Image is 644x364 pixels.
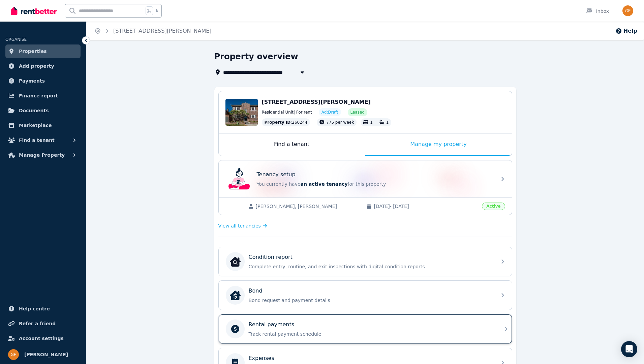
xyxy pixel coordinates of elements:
span: [STREET_ADDRESS][PERSON_NAME] [262,99,371,105]
span: [PERSON_NAME], [PERSON_NAME] [256,203,360,210]
p: Bond request and payment details [249,297,493,304]
span: 775 per week [326,120,354,125]
span: Marketplace [19,121,52,129]
a: BondBondBond request and payment details [219,281,512,310]
span: Payments [19,77,45,85]
span: Find a tenant [19,136,55,144]
a: Refer a friend [5,317,81,330]
img: Condition report [230,256,241,267]
img: RentBetter [11,6,57,16]
span: Active [482,203,505,210]
div: : 260244 [262,118,310,126]
p: Expenses [249,354,274,362]
p: Tenancy setup [257,171,296,179]
span: ORGANISE [5,37,27,42]
a: Finance report [5,89,81,102]
span: k [156,8,158,13]
a: Properties [5,44,81,58]
p: Track rental payment schedule [249,331,493,337]
span: Refer a friend [19,320,56,328]
span: Account settings [19,334,64,342]
span: Ad: Draft [321,110,338,115]
a: Documents [5,104,81,117]
span: Properties [19,47,47,55]
a: Marketplace [5,119,81,132]
a: Account settings [5,332,81,345]
button: Help [615,27,637,35]
a: Help centre [5,302,81,315]
a: Tenancy setupTenancy setupYou currently havean active tenancyfor this property [219,160,512,198]
span: 1 [370,120,373,125]
a: Add property [5,59,81,73]
img: Giora Friede [8,349,19,360]
span: Finance report [19,92,58,100]
nav: Breadcrumb [86,22,220,40]
p: You currently have for this property [257,181,493,187]
a: Condition reportCondition reportComplete entry, routine, and exit inspections with digital condit... [219,247,512,276]
button: Manage Property [5,148,81,162]
p: Rental payments [249,321,295,329]
span: [PERSON_NAME] [24,351,68,359]
span: Manage Property [19,151,65,159]
span: Leased [350,110,365,115]
p: Bond [249,287,263,295]
span: View all tenancies [218,222,261,229]
a: Rental paymentsTrack rental payment schedule [219,314,512,343]
img: Bond [230,290,241,301]
img: Giora Friede [622,5,633,16]
span: 1 [386,120,389,125]
button: Find a tenant [5,133,81,147]
p: Condition report [249,253,293,261]
p: Complete entry, routine, and exit inspections with digital condition reports [249,263,493,270]
span: Help centre [19,305,50,313]
div: Find a tenant [219,133,365,156]
span: [DATE] - [DATE] [374,203,478,210]
span: Property ID [265,120,291,125]
div: Inbox [585,8,609,14]
h1: Property overview [214,51,298,62]
a: View all tenancies [218,222,267,229]
span: an active tenancy [301,181,348,187]
span: Add property [19,62,54,70]
div: Manage my property [365,133,512,156]
div: Open Intercom Messenger [621,341,637,357]
span: Documents [19,107,49,115]
a: Payments [5,74,81,88]
a: [STREET_ADDRESS][PERSON_NAME] [113,28,212,34]
span: Residential Unit | For rent [262,110,312,115]
img: Tenancy setup [228,168,250,190]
